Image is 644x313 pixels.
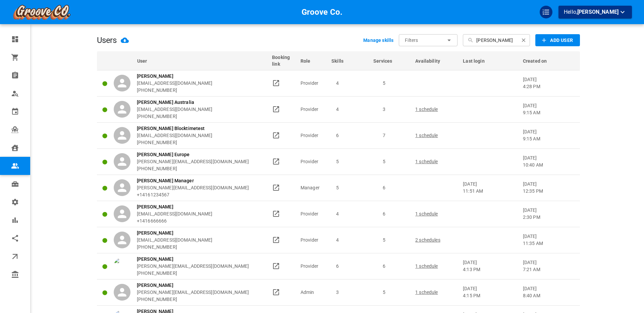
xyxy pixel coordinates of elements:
p: Admin [301,289,325,296]
p: 6 [366,184,402,191]
p: 7:21 am [523,266,574,273]
svg: Active [102,107,108,113]
p: 5 [366,289,402,296]
p: 12:35 pm [523,188,574,195]
p: 1 schedule [415,132,457,139]
p: [DATE] [463,181,517,195]
p: 4 [320,210,356,217]
p: 11:35 am [523,240,574,247]
p: 4 [320,80,356,87]
span: Availability [415,58,449,64]
span: [PERSON_NAME] [577,9,619,15]
p: 4:15 pm [463,292,517,299]
p: [PERSON_NAME] Blocktimetest [137,125,213,132]
svg: Export [121,36,129,44]
p: [PHONE_NUMBER] [137,296,249,303]
div: QuickStart Guide [540,6,552,18]
p: [PERSON_NAME] Manager [137,177,249,184]
p: Provider [301,263,325,270]
p: [PERSON_NAME] [137,282,249,289]
p: 2:30 pm [523,214,574,221]
button: Add User [535,34,580,46]
th: Booking link [269,51,298,70]
p: 6 [366,263,402,270]
p: 5 [366,80,402,87]
p: [EMAIL_ADDRESS][DOMAIN_NAME] [137,132,213,139]
input: Search [476,34,516,46]
p: 1 schedule [415,263,457,270]
p: Provider [301,106,325,113]
p: Hello, [564,8,627,16]
p: [PHONE_NUMBER] [137,270,249,277]
p: 6 [366,210,402,217]
b: Manage skills [363,38,393,43]
p: [DATE] [523,154,574,169]
button: Hello,[PERSON_NAME] [558,6,632,18]
p: [PERSON_NAME][EMAIL_ADDRESS][DOMAIN_NAME] [137,158,249,165]
p: [PHONE_NUMBER] [137,113,213,120]
img: company-logo [12,4,71,20]
p: 4:13 pm [463,266,517,273]
p: +1416666666 [137,217,213,225]
p: Provider [301,132,325,139]
p: Provider [301,80,325,87]
p: [DATE] [523,233,574,247]
a: Manage skills [363,37,393,44]
p: [PHONE_NUMBER] [137,244,213,251]
p: Provider [301,210,325,217]
svg: Active [102,185,108,191]
p: [EMAIL_ADDRESS][DOMAIN_NAME] [137,210,213,217]
p: 7 [366,132,402,139]
p: 10:40 am [523,162,574,169]
p: 3 [366,106,402,113]
p: 2 schedules [415,237,457,244]
p: [PERSON_NAME] Australia [137,99,213,106]
p: 1 schedule [415,158,457,165]
p: 11:51 am [463,188,517,195]
p: 4:28 pm [523,83,574,90]
button: clear [519,36,528,45]
p: 9:15 am [523,109,574,116]
p: Manager [301,184,325,191]
p: [PERSON_NAME][EMAIL_ADDRESS][DOMAIN_NAME] [137,263,249,270]
svg: Active [102,238,108,243]
p: [DATE] [463,259,517,273]
svg: Active [102,159,108,165]
span: Role [301,58,319,64]
svg: Active [102,133,108,139]
span: Skills [331,58,352,64]
p: [PERSON_NAME][EMAIL_ADDRESS][DOMAIN_NAME] [137,289,249,296]
p: 5 [366,237,402,244]
p: [EMAIL_ADDRESS][DOMAIN_NAME] [137,237,213,244]
p: 1 schedule [415,289,457,296]
span: Add User [550,36,573,45]
p: [PHONE_NUMBER] [137,139,213,146]
p: Provider [301,158,325,165]
svg: Active [102,211,108,217]
p: Provider [301,237,325,244]
img: User [114,258,130,274]
p: 5 [320,184,356,191]
p: [PHONE_NUMBER] [137,165,249,172]
p: [DATE] [523,181,574,195]
span: User [114,58,156,64]
p: 1 schedule [415,106,457,113]
p: [DATE] [523,128,574,142]
p: 5 [320,158,356,165]
p: [DATE] [523,259,574,273]
p: 1 schedule [415,210,457,217]
p: 6 [320,263,356,270]
p: [PERSON_NAME] [137,256,249,263]
p: 8:40 am [523,292,574,299]
span: Created on [523,58,556,64]
span: Last login [463,58,493,64]
p: [PERSON_NAME] [137,230,213,237]
p: [DATE] [523,285,574,299]
p: 5 [366,158,402,165]
h6: Groove Co. [302,6,343,18]
p: 6 [320,132,356,139]
p: [EMAIL_ADDRESS][DOMAIN_NAME] [137,80,213,87]
p: [PERSON_NAME] Europe [137,151,249,158]
p: [DATE] [523,102,574,116]
p: [EMAIL_ADDRESS][DOMAIN_NAME] [137,106,213,113]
